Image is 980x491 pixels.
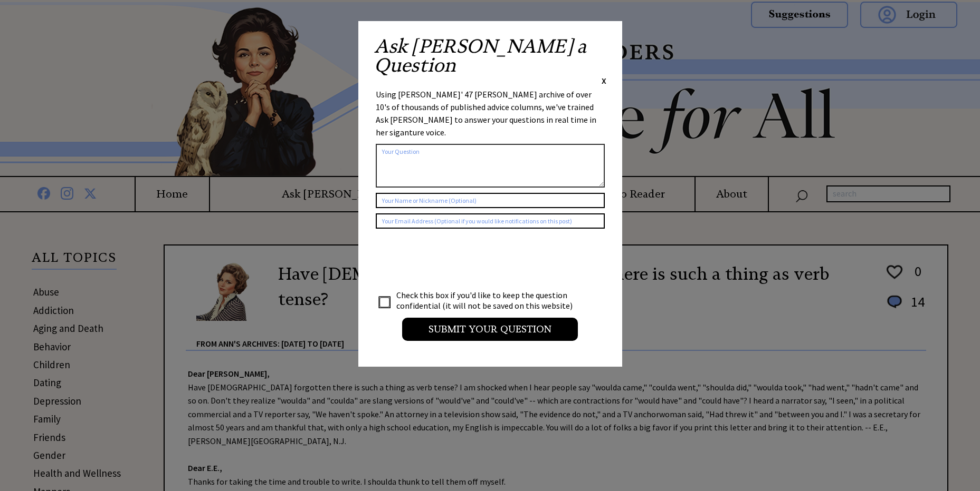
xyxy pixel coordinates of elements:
iframe: reCAPTCHA [376,239,536,280]
span: X [602,75,606,86]
input: Submit your Question [402,318,578,341]
input: Your Name or Nickname (Optional) [376,193,605,208]
h2: Ask [PERSON_NAME] a Question [374,37,606,75]
td: Check this box if you'd like to keep the question confidential (it will not be saved on this webs... [396,289,583,311]
div: Using [PERSON_NAME]' 47 [PERSON_NAME] archive of over 10's of thousands of published advice colum... [376,88,605,139]
input: Your Email Address (Optional if you would like notifications on this post) [376,213,605,229]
